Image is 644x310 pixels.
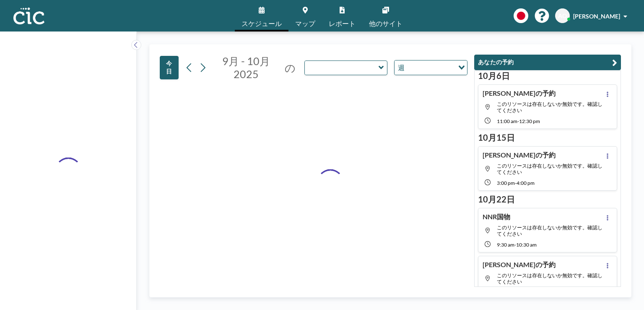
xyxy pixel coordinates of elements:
img: organization-logo [13,8,44,24]
span: 12:30 PM [519,118,540,124]
div: Search for option [395,60,467,75]
span: このリソースは存在しないか無効です。確認してください [497,163,602,175]
span: 9:30 AM [497,242,514,248]
h3: 10月15日 [478,132,617,143]
span: - [515,180,517,186]
span: 他のサイト [369,20,402,27]
button: 今日 [160,56,179,79]
span: スケジュール [241,20,282,27]
span: の [285,61,296,74]
span: このリソースは存在しないか無効です。確認してください [497,272,602,285]
h3: 10月6日 [478,71,617,81]
h4: NNR国物 [483,213,510,221]
span: 10:30 AM [516,242,537,248]
h4: [PERSON_NAME]の予約 [483,260,556,269]
span: - [514,242,516,248]
span: 9月 - 10月 2025 [222,55,270,80]
h4: [PERSON_NAME]の予約 [483,89,556,97]
span: 4:00 PM [517,180,535,186]
span: 週 [396,62,406,73]
span: AO [558,12,567,20]
span: マップ [295,20,315,27]
span: 11:00 AM [497,118,517,124]
span: [PERSON_NAME] [573,13,620,20]
button: あなたの予約 [474,55,621,70]
h4: [PERSON_NAME]の予約 [483,151,556,159]
input: Search for option [407,62,453,73]
h3: 10月22日 [478,194,617,205]
span: このリソースは存在しないか無効です。確認してください [497,224,602,237]
span: 3:00 PM [497,180,515,186]
span: このリソースは存在しないか無効です。確認してください [497,101,602,113]
span: - [517,118,519,124]
span: レポート [329,20,356,27]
